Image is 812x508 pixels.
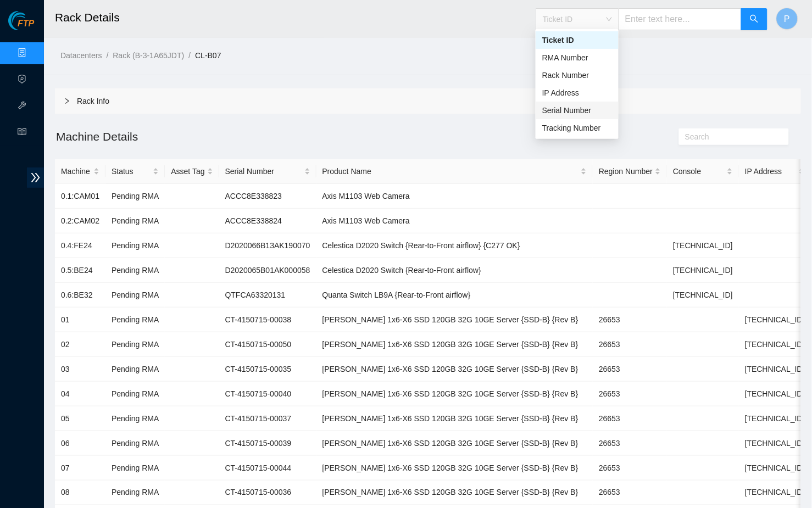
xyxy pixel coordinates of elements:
[188,51,191,60] span: /
[55,481,105,505] td: 08
[55,382,105,406] td: 04
[316,233,593,258] td: Celestica D2020 Switch {Rear-to-Front airflow} {C277 OK}
[55,209,105,233] td: 0.2:CAM02
[55,88,801,114] div: Rack Info
[55,308,105,332] td: 01
[316,308,593,332] td: [PERSON_NAME] 1x6-X6 SSD 120GB 32G 10GE Server {SSD-B} {Rev B}
[741,8,767,30] button: search
[219,332,316,357] td: CT-4150715-00050
[536,102,619,119] div: Serial Number
[593,481,667,505] td: 26653
[105,332,165,357] td: Pending RMA
[316,406,593,431] td: [PERSON_NAME] 1x6-X6 SSD 120GB 32G 10GE Server {SSD-B} {Rev B}
[105,233,165,258] td: Pending RMA
[219,258,316,283] td: D2020065B01AK000058
[55,184,105,209] td: 0.1:CAM01
[593,456,667,481] td: 26653
[542,122,612,134] div: Tracking Number
[105,431,165,456] td: Pending RMA
[219,431,316,456] td: CT-4150715-00039
[219,357,316,382] td: CT-4150715-00035
[105,481,165,505] td: Pending RMA
[776,8,798,30] button: P
[316,481,593,505] td: [PERSON_NAME] 1x6-X6 SSD 120GB 32G 10GE Server {SSD-B} {Rev B}
[105,308,165,332] td: Pending RMA
[55,456,105,481] td: 07
[27,168,44,188] span: double-right
[55,258,105,283] td: 0.5:BE24
[739,481,811,505] td: [TECHNICAL_ID]
[106,51,108,60] span: /
[105,209,165,233] td: Pending RMA
[8,20,34,34] a: Akamai TechnologiesFTP
[316,332,593,357] td: [PERSON_NAME] 1x6-X6 SSD 120GB 32G 10GE Server {SSD-B} {Rev B}
[55,431,105,456] td: 06
[105,382,165,406] td: Pending RMA
[316,431,593,456] td: [PERSON_NAME] 1x6-X6 SSD 120GB 32G 10GE Server {SSD-B} {Rev B}
[55,357,105,382] td: 03
[536,49,619,66] div: RMA Number
[105,456,165,481] td: Pending RMA
[593,406,667,431] td: 26653
[105,283,165,308] td: Pending RMA
[536,31,619,49] div: Ticket ID
[739,406,811,431] td: [TECHNICAL_ID]
[64,98,70,104] span: right
[219,382,316,406] td: CT-4150715-00040
[219,283,316,308] td: QTFCA63320131
[55,283,105,308] td: 0.6:BE32
[739,431,811,456] td: [TECHNICAL_ID]
[316,184,593,209] td: Axis M1103 Web Camera
[536,84,619,102] div: IP Address
[593,431,667,456] td: 26653
[55,406,105,431] td: 05
[316,283,593,308] td: Quanta Switch LB9A {Rear-to-Front airflow}
[785,12,791,26] span: P
[18,19,34,29] span: FTP
[542,104,612,116] div: Serial Number
[219,481,316,505] td: CT-4150715-00036
[219,308,316,332] td: CT-4150715-00038
[542,34,612,46] div: Ticket ID
[542,69,612,81] div: Rack Number
[593,382,667,406] td: 26653
[750,14,759,25] span: search
[105,406,165,431] td: Pending RMA
[8,11,55,30] img: Akamai Technologies
[593,308,667,332] td: 26653
[316,382,593,406] td: [PERSON_NAME] 1x6-X6 SSD 120GB 32G 10GE Server {SSD-B} {Rev B}
[316,258,593,283] td: Celestica D2020 Switch {Rear-to-Front airflow}
[105,357,165,382] td: Pending RMA
[739,308,811,332] td: [TECHNICAL_ID]
[219,233,316,258] td: D2020066B13AK190070
[316,456,593,481] td: [PERSON_NAME] 1x6-X6 SSD 120GB 32G 10GE Server {SSD-B} {Rev B}
[60,51,102,60] a: Datacenters
[219,184,316,209] td: ACCC8E338823
[113,51,184,60] a: Rack (B-3-1A65JDT)
[195,51,221,60] a: CL-B07
[593,357,667,382] td: 26653
[55,332,105,357] td: 02
[667,233,739,258] td: [TECHNICAL_ID]
[105,258,165,283] td: Pending RMA
[55,127,615,146] h2: Machine Details
[105,184,165,209] td: Pending RMA
[316,209,593,233] td: Axis M1103 Web Camera
[536,66,619,84] div: Rack Number
[219,456,316,481] td: CT-4150715-00044
[219,209,316,233] td: ACCC8E338824
[739,456,811,481] td: [TECHNICAL_ID]
[667,283,739,308] td: [TECHNICAL_ID]
[739,332,811,357] td: [TECHNICAL_ID]
[667,258,739,283] td: [TECHNICAL_ID]
[219,406,316,431] td: CT-4150715-00037
[739,382,811,406] td: [TECHNICAL_ID]
[593,332,667,357] td: 26653
[55,233,105,258] td: 0.4:FE24
[619,8,742,30] input: Enter text here...
[18,122,26,144] span: read
[542,52,612,64] div: RMA Number
[536,119,619,137] div: Tracking Number
[316,357,593,382] td: [PERSON_NAME] 1x6-X6 SSD 120GB 32G 10GE Server {SSD-B} {Rev B}
[685,131,774,143] input: Search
